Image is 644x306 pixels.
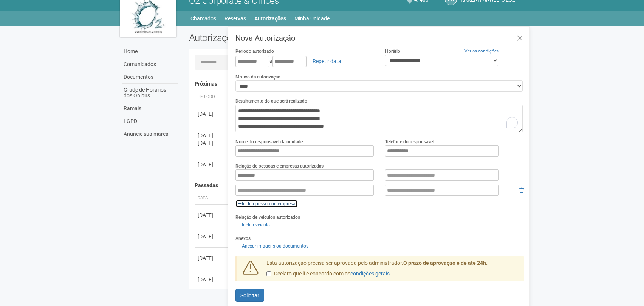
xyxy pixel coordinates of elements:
[235,242,311,250] a: Anexar imagens ou documentos
[122,71,178,84] a: Documentos
[122,45,178,58] a: Home
[235,200,298,208] a: Incluir pessoa ou empresa
[235,34,524,42] h3: Nova Autorização
[235,289,264,302] button: Solicitar
[198,211,226,219] div: [DATE]
[122,102,178,115] a: Ramais
[235,138,303,145] label: Nome do responsável da unidade
[385,48,400,55] label: Horário
[235,214,300,221] label: Relação de veículos autorizados
[122,115,178,128] a: LGPD
[195,183,519,188] h4: Passadas
[198,139,226,147] div: [DATE]
[122,58,178,71] a: Comunicados
[254,13,286,24] a: Autorizações
[235,74,280,80] label: Motivo da autorização
[403,260,488,266] strong: O prazo de aprovação é de até 24h.
[294,13,330,24] a: Minha Unidade
[235,221,272,229] a: Incluir veículo
[308,55,346,68] a: Repetir data
[266,271,271,276] input: Declaro que li e concordo com oscondições gerais
[235,105,523,132] textarea: To enrich screen reader interactions, please activate Accessibility in Grammarly extension settings
[195,81,519,87] h4: Próximas
[235,98,307,105] label: Detalhamento do que será realizado
[195,192,229,205] th: Data
[235,163,324,169] label: Relação de pessoas e empresas autorizadas
[198,276,226,283] div: [DATE]
[198,233,226,240] div: [DATE]
[235,55,374,68] div: a
[266,270,390,278] label: Declaro que li e concordo com os
[224,13,246,24] a: Reservas
[235,48,274,55] label: Período autorizado
[198,110,226,118] div: [DATE]
[519,188,524,193] i: Remover
[198,254,226,262] div: [DATE]
[190,13,216,24] a: Chamados
[198,161,226,168] div: [DATE]
[235,235,251,242] label: Anexos
[240,292,259,298] span: Solicitar
[189,32,351,43] h2: Autorizações
[198,132,226,139] div: [DATE]
[350,271,390,277] a: condições gerais
[195,91,229,103] th: Período
[464,48,499,54] a: Ver as condições
[261,260,524,281] div: Esta autorização precisa ser aprovada pelo administrador.
[122,84,178,102] a: Grade de Horários dos Ônibus
[122,128,178,140] a: Anuncie sua marca
[385,138,434,145] label: Telefone do responsável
